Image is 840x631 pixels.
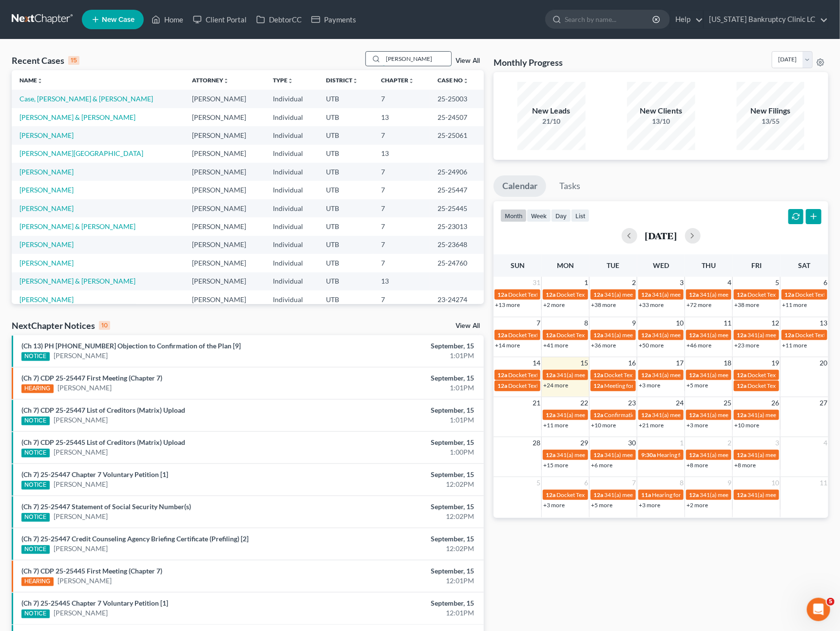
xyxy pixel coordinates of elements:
a: View All [456,323,480,329]
div: NOTICE [21,417,50,425]
td: UTB [318,217,373,235]
span: 2 [631,277,637,288]
span: 7 [535,317,541,329]
a: [PERSON_NAME] [54,544,108,554]
td: Individual [265,217,318,235]
a: (Ch 7) CDP 25-25445 List of Creditors (Matrix) Upload [21,438,185,446]
td: UTB [318,181,373,199]
td: UTB [318,126,373,144]
div: 1:01PM [330,351,474,361]
div: New Filings [737,105,805,116]
a: [PERSON_NAME] [19,240,74,249]
span: Docket Text: for [PERSON_NAME] [747,371,835,379]
span: 2 [726,437,732,449]
div: New Clients [627,105,695,116]
a: +2 more [543,301,565,308]
a: [PERSON_NAME] [19,168,74,176]
a: Home [147,11,188,28]
a: DebtorCC [251,11,306,28]
a: [PERSON_NAME] [19,131,74,139]
div: 21/10 [517,116,586,126]
td: [PERSON_NAME] [184,126,265,144]
span: 25 [723,397,732,409]
span: 341(a) meeting for [PERSON_NAME] [556,371,650,379]
span: 9 [726,477,732,489]
a: +14 more [495,342,520,349]
div: 1:01PM [330,415,474,425]
span: 12a [737,451,746,459]
span: 12a [593,382,603,389]
span: Docket Text: for [PERSON_NAME] [747,291,835,298]
a: +23 more [734,342,759,349]
span: 12a [737,331,746,339]
span: 18 [723,357,732,369]
a: +5 more [687,382,708,389]
div: HEARING [21,384,54,393]
span: 8 [583,317,589,329]
span: 12a [641,411,651,419]
span: 341(a) meeting for [PERSON_NAME] [604,291,698,298]
td: 7 [373,90,430,108]
i: unfold_more [223,78,229,84]
span: 12a [689,371,699,379]
span: 6 [822,277,828,288]
a: [PERSON_NAME] [54,608,108,618]
button: day [551,209,571,222]
a: +15 more [543,461,568,469]
span: 341(a) meeting for [PERSON_NAME] [604,451,698,459]
span: 14 [532,357,541,369]
span: Tue [607,261,620,269]
td: [PERSON_NAME] [184,217,265,235]
span: 12a [546,411,555,419]
a: [PERSON_NAME] [54,351,108,361]
a: (Ch 13) PH [PHONE_NUMBER] Objection to Confirmation of the Plan [9] [21,342,241,350]
h2: [DATE] [645,230,677,241]
span: 12a [689,411,699,419]
td: 7 [373,181,430,199]
td: UTB [318,254,373,272]
a: +24 more [543,382,568,389]
span: 1 [583,277,589,288]
td: 25-24507 [430,108,484,126]
a: +13 more [495,301,520,308]
a: [PERSON_NAME] [19,295,74,304]
a: +10 more [734,421,759,429]
a: +3 more [639,382,660,389]
td: [PERSON_NAME] [184,181,265,199]
span: 19 [770,357,780,369]
td: [PERSON_NAME] [184,272,265,290]
span: 5 [774,277,780,288]
span: 12a [737,382,746,389]
a: [PERSON_NAME] [19,259,74,267]
span: Sat [798,261,810,269]
a: (Ch 7) 25-25445 Chapter 7 Voluntary Petition [1] [21,599,168,607]
span: 12a [497,291,507,298]
span: 341(a) meeting for [PERSON_NAME] [700,451,794,459]
div: NOTICE [21,449,50,458]
span: 21 [532,397,541,409]
td: 13 [373,272,430,290]
span: 12a [689,331,699,339]
span: 4 [822,437,828,449]
a: View All [456,57,480,64]
td: UTB [318,163,373,181]
span: 9 [631,317,637,329]
span: 12a [497,331,507,339]
span: 28 [532,437,541,449]
div: 12:02PM [330,479,474,489]
span: 11a [641,491,651,498]
span: 341(a) meeting for [PERSON_NAME] [652,291,746,298]
td: Individual [265,163,318,181]
a: +2 more [687,501,708,509]
a: Help [670,11,703,28]
td: 25-25447 [430,181,484,199]
button: list [571,209,590,222]
div: September, 15 [330,438,474,447]
span: 3 [679,277,685,288]
span: 12a [737,291,746,298]
a: +33 more [639,301,664,308]
td: 13 [373,145,430,163]
span: 12a [641,371,651,379]
span: 3 [774,437,780,449]
span: 341(a) meeting for [PERSON_NAME] & [PERSON_NAME] [556,451,702,459]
